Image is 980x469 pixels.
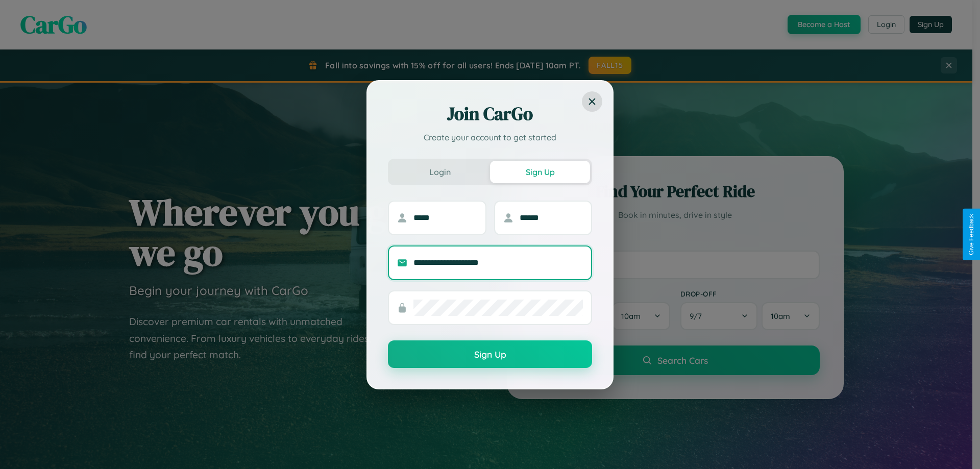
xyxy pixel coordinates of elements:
div: Give Feedback [968,214,975,255]
p: Create your account to get started [388,131,592,143]
button: Sign Up [490,161,590,183]
button: Sign Up [388,340,592,368]
h2: Join CarGo [388,102,592,126]
button: Login [390,161,490,183]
